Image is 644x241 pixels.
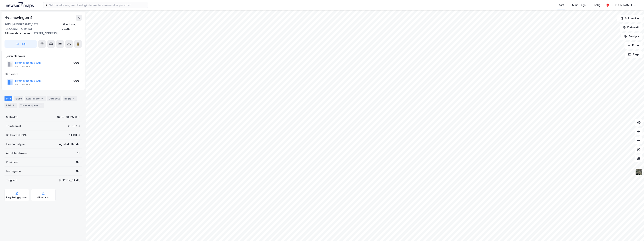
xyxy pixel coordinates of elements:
[611,3,632,7] div: [PERSON_NAME]
[58,142,80,146] div: Logistikk, Handel
[76,169,80,173] div: Nei
[625,223,644,241] iframe: Chat Widget
[39,103,43,107] div: 2
[5,15,33,21] div: Hvamsvingen 4
[62,22,82,31] div: Lillestrøm, 70/35
[625,223,644,241] div: Kontrollprogram for chat
[71,97,75,100] div: 1
[6,169,21,173] div: Festegrunn
[15,65,30,68] div: 857 148 762
[47,96,61,101] div: Datasett
[69,133,80,137] div: 11 191 ㎡
[625,51,642,58] button: Tags
[77,151,80,155] div: 19
[5,40,37,48] button: Tag
[57,115,80,119] div: 3205-70-35-0-0
[5,32,32,35] span: Tilhørende adresser:
[76,160,80,164] div: Nei
[635,169,642,176] img: 9k=
[6,142,25,146] div: Eiendomstype
[620,24,642,31] button: Datasett
[621,33,642,40] button: Analyse
[5,54,82,58] div: Hjemmelshaver
[6,2,34,8] img: logo.a4113a55bc3d86da70a041830d287a7e.svg
[6,178,17,182] div: Tinglyst
[68,124,80,128] div: 25 587 ㎡
[37,196,50,199] div: Miljøstatus
[25,96,46,101] div: Leietakere
[6,133,28,137] div: Bruksareal (BRA)
[59,178,80,182] div: [PERSON_NAME]
[63,96,77,101] div: Bygg
[5,96,12,101] div: Info
[617,15,642,22] button: Bokmerker
[6,151,28,155] div: Antall leietakere
[47,2,148,8] input: Søk på adresse, matrikkel, gårdeiere, leietakere eller personer
[6,115,18,119] div: Matrikkel
[5,72,82,76] div: Gårdeiere
[72,61,79,65] div: 100%
[624,42,642,49] button: Filter
[14,96,23,101] div: Eiere
[6,196,27,199] div: Reguleringsplaner
[5,103,17,108] div: ESG
[559,3,564,7] div: Kart
[5,22,62,31] div: 2013, [GEOGRAPHIC_DATA], [GEOGRAPHIC_DATA]
[40,97,44,100] div: 19
[594,3,600,7] div: Bolig
[19,103,44,108] div: Transaksjoner
[6,160,18,164] div: Punktleie
[72,79,79,83] div: 100%
[12,103,16,107] div: 8
[5,31,79,36] div: [STREET_ADDRESS]
[572,3,586,7] div: Mine Tags
[6,124,21,128] div: Tomteareal
[15,83,30,86] div: 857 148 762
